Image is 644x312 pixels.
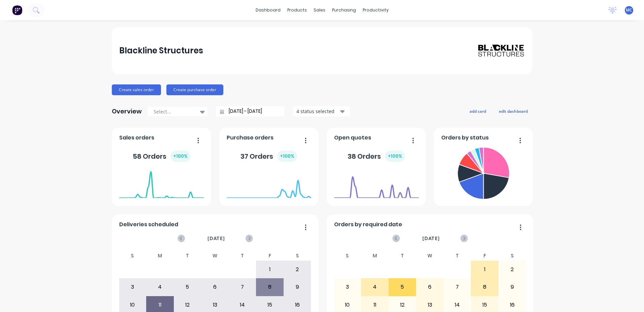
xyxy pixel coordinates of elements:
[119,251,147,261] div: S
[229,279,256,295] div: 7
[444,279,471,295] div: 7
[499,279,526,295] div: 9
[252,5,284,15] a: dashboard
[471,251,498,261] div: F
[422,235,440,242] span: [DATE]
[147,279,173,295] div: 4
[348,151,405,162] div: 38 Orders
[416,279,443,295] div: 6
[284,251,311,261] div: S
[112,105,142,118] div: Overview
[494,107,532,115] button: edit dashboard
[240,151,297,162] div: 37 Orders
[207,235,225,242] span: [DATE]
[119,279,146,295] div: 3
[170,151,190,162] div: + 100 %
[146,251,174,261] div: M
[499,261,526,278] div: 2
[359,5,392,15] div: productivity
[389,251,416,261] div: T
[361,279,388,295] div: 4
[119,134,154,142] span: Sales orders
[293,106,350,116] button: 4 status selected
[334,279,361,295] div: 3
[174,251,201,261] div: T
[201,279,228,295] div: 6
[112,84,161,95] button: Create sales order
[201,251,229,261] div: W
[441,134,489,142] span: Orders by status
[284,5,310,15] div: products
[296,108,339,115] div: 4 status selected
[471,279,498,295] div: 8
[174,279,201,295] div: 5
[444,251,471,261] div: T
[389,279,416,295] div: 5
[277,151,297,162] div: + 100 %
[133,151,190,162] div: 58 Orders
[310,5,329,15] div: sales
[227,134,273,142] span: Purchase orders
[334,134,371,142] span: Open quotes
[626,7,632,13] span: MC
[256,279,283,295] div: 8
[12,5,22,15] img: Factory
[416,251,444,261] div: W
[334,251,361,261] div: S
[166,84,223,95] button: Create purchase order
[465,107,490,115] button: add card
[256,261,283,278] div: 1
[498,251,526,261] div: S
[361,251,389,261] div: M
[284,261,311,278] div: 2
[256,251,284,261] div: F
[119,44,203,57] div: Blackline Structures
[229,251,256,261] div: T
[471,261,498,278] div: 1
[284,279,311,295] div: 9
[478,44,525,57] img: Blackline Structures
[329,5,359,15] div: purchasing
[385,151,405,162] div: + 100 %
